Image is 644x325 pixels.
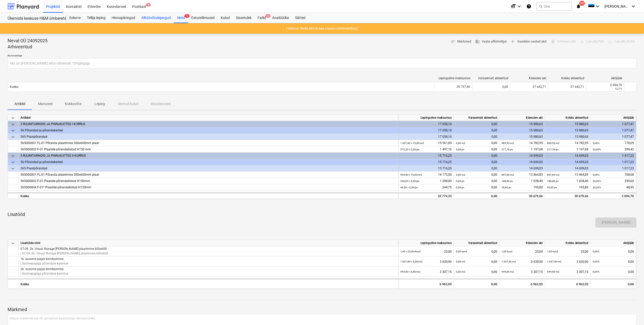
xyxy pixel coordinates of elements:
div: 39 737,40 [434,83,472,91]
small: 217,76 jm [502,148,513,151]
div: 565 Plaatpõrandad [20,134,396,140]
div: Käesolev akt [500,240,545,246]
div: 15 561,00 [400,140,452,146]
div: 14 782,95 [547,140,588,146]
div: 6 963,05 [502,279,543,289]
div: 3 307,15 [502,267,543,277]
div: 6 963,05 [398,279,454,289]
div: 565000004 F-01* Plaatide põrandaliistud H120mm [20,184,396,191]
span: keyboard_arrow_down [10,153,16,159]
small: 944,90 m2 [502,270,514,273]
small: 0,00 jm [456,148,464,151]
div: 15 716,25 [398,153,454,159]
small: 1 037,40 m2 [502,260,516,263]
div: 15 716,25 [398,159,454,165]
small: 20,00% [593,180,601,182]
small: 0,00 m2 [456,270,465,273]
div: 1 298,00 [400,178,452,184]
div: 565 Plaatpõrandad [20,165,396,172]
div: 15 980,63 [500,134,545,140]
small: 35,60 jm [547,186,557,189]
span: Märkmed [451,39,471,45]
span: 1 [265,14,271,18]
a: Eelarve [66,13,84,23]
span: keyboard_arrow_down [10,166,16,172]
div: 56 Põrandad ja põrandakatted [20,127,396,134]
small: 5,27% [615,87,622,90]
div: 0,00 [456,193,497,199]
small: 5,00% [593,173,599,176]
div: Artikkel [18,115,398,121]
div: Ülemiste keskuse H&M ümberehitustööd [HMÜLEMISTE] [8,16,60,21]
div: Kokku akteeritud [550,76,584,80]
a: Kulud [218,13,233,23]
div: 0,00 [472,83,510,91]
span: keyboard_arrow_down [10,134,16,140]
p: Leping [94,101,106,107]
div: 0,00 [454,121,500,127]
span: keyboard_arrow_down [10,128,16,134]
button: Vaadake seotud akti [509,38,549,46]
div: Varasemalt akteeritud [454,115,500,121]
small: 0,00 m2 [456,260,465,263]
i: keyboard_arrow_down [516,3,522,9]
small: 1,00 tund [547,250,558,253]
p: Neval OÜ 24092025 [8,38,48,44]
small: 0,00 tund [456,250,467,253]
div: Lepinguline maksumus [398,240,454,246]
div: Analüütika [269,13,292,23]
div: 2 094,70 [593,193,634,199]
span: keyboard_arrow_down [10,240,16,246]
span: business [475,39,480,44]
p: Kommentaar [8,54,636,58]
div: 1 497,10 [400,146,452,153]
div: 17 058,10 [398,134,454,140]
div: 15 980,63 [500,121,545,127]
div: 15 716,25 [398,165,454,172]
small: 985,53 m2 [547,142,559,145]
div: 14 699,03 [545,159,591,165]
div: 37 642,71 [548,83,586,91]
div: 1 077,47 [591,134,636,140]
div: 1 038,40 [502,178,543,184]
div: 0,00 [593,267,634,277]
div: 1 197,68 [502,146,543,153]
p: | Soomepapiga põrandate katmine [20,261,68,266]
div: Kokku akteeritud [545,240,591,246]
div: 32 774,35 [400,193,452,199]
div: Sissetulek [233,13,255,23]
div: Lisatööde nimi [18,240,398,246]
p: | 07.09. 2k. Visual Storage [PERSON_NAME] plaatimine 600x600 [20,251,108,256]
p: Märkmed [8,307,636,313]
small: 1,00 tund [502,250,512,253]
div: 1 017,23 [591,159,636,165]
small: 5,00% [593,142,599,145]
div: 3 630,90 [400,256,452,267]
div: 1 017,23 [591,165,636,172]
div: 244,75 [400,184,452,191]
div: 1 077,47 [591,127,636,134]
div: 14 699,03 [545,165,591,172]
button: Otsi [536,2,572,11]
small: 897,66 m2 [502,173,514,176]
p: Manused [38,101,53,107]
small: 0,00% [593,260,599,263]
p: Lisatööd [8,211,636,217]
small: 188,80 jm [502,180,513,182]
div: 1 038,40 [547,178,588,184]
div: 25,00 [400,246,452,257]
div: 13 464,83 [502,172,543,178]
small: 20,00% [593,186,601,189]
div: 17 058,10 [398,127,454,134]
i: keyboard_arrow_down [630,3,636,9]
small: 1 037,40 × 3,50 / m2 [400,260,423,263]
div: 15 980,63 [545,127,591,134]
p: 1k. suoome pappi kinnikatmine [20,257,68,261]
small: 1,00 × 25,00 / tund [400,250,421,253]
div: 1 197,68 [547,146,588,153]
small: 0,00 jm [456,186,464,189]
small: 44,50 × 5,50 / jm [400,186,418,189]
i: format_size [510,3,516,9]
div: 259,60 [593,178,634,184]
